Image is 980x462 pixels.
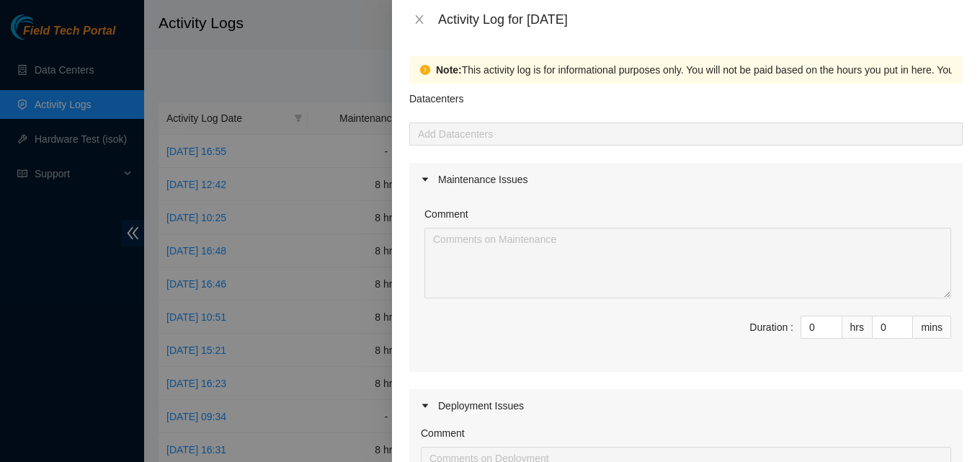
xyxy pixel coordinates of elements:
div: Deployment Issues [409,389,963,422]
div: Activity Log for [DATE] [438,12,963,27]
button: Close [409,13,429,27]
textarea: Comment [424,228,951,298]
span: exclamation-circle [420,65,430,75]
div: Duration : [749,319,793,335]
span: caret-right [421,175,429,184]
strong: Note: [436,62,462,78]
span: caret-right [421,401,429,410]
p: Datacenters [409,84,463,107]
span: close [414,14,425,25]
div: Maintenance Issues [409,163,963,196]
label: Comment [421,425,465,441]
label: Comment [424,206,468,222]
div: hrs [842,316,873,339]
div: mins [913,316,951,339]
